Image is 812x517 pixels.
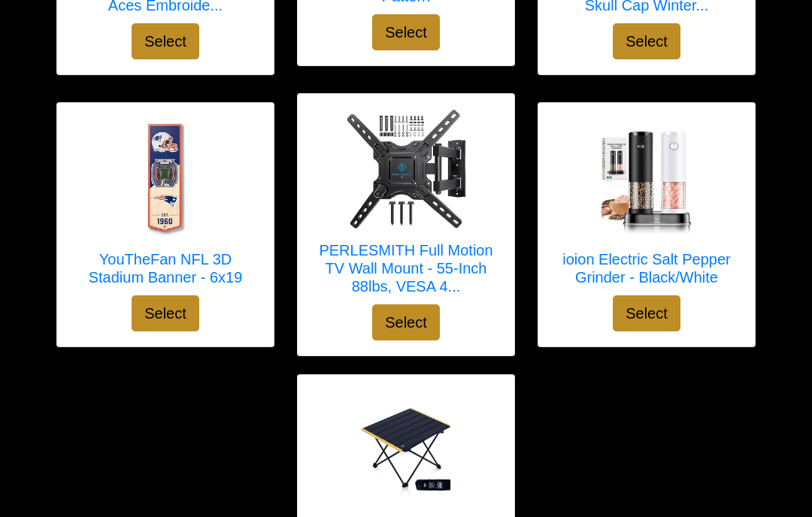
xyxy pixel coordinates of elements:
[72,250,259,286] h5: YouTheFan NFL 3D Stadium Banner - 6x19
[586,118,707,238] img: ioion Electric Salt Pepper Grinder - Black/White
[346,390,466,510] img: iClimb Ultralight Camping Table - Black
[132,295,199,331] button: Select
[313,241,499,295] h5: PERLESMITH Full Motion TV Wall Mount - 55-Inch 88lbs, VESA 4...
[132,23,199,59] button: Select
[105,118,226,238] img: YouTheFan NFL 3D Stadium Banner - 6x19
[613,23,680,59] button: Select
[372,304,440,340] button: Select
[313,109,499,304] a: PERLESMITH Full Motion TV Wall Mount - 55-Inch 88lbs, VESA 400x400mm PERLESMITH Full Motion TV Wa...
[613,295,680,331] button: Select
[372,14,440,50] button: Select
[346,109,466,229] img: PERLESMITH Full Motion TV Wall Mount - 55-Inch 88lbs, VESA 400x400mm
[553,118,740,295] a: ioion Electric Salt Pepper Grinder - Black/White ioion Electric Salt Pepper Grinder - Black/White
[72,118,259,295] a: YouTheFan NFL 3D Stadium Banner - 6x19 YouTheFan NFL 3D Stadium Banner - 6x19
[553,250,740,286] h5: ioion Electric Salt Pepper Grinder - Black/White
